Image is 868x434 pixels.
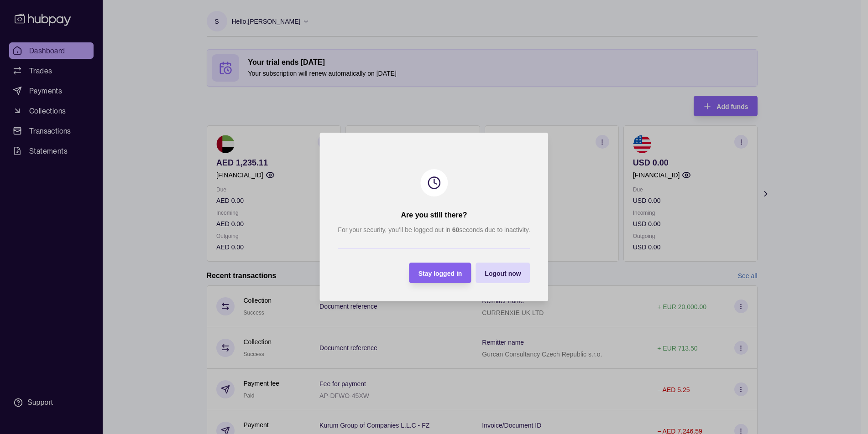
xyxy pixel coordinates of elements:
button: Stay logged in [409,263,471,283]
h2: Are you still there? [401,210,467,220]
span: Logout now [485,270,521,277]
span: Stay logged in [418,270,462,277]
p: For your security, you’ll be logged out in seconds due to inactivity. [338,225,530,235]
button: Logout now [476,263,530,283]
strong: 60 [452,226,460,233]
